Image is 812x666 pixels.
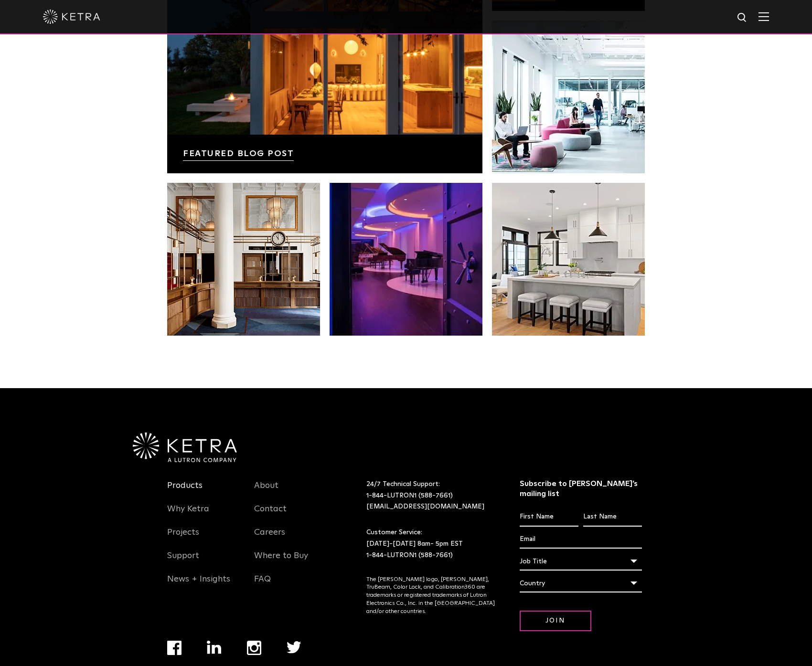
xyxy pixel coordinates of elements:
[520,552,642,571] div: Job Title
[366,503,484,510] a: [EMAIL_ADDRESS][DOMAIN_NAME]
[520,508,578,526] input: First Name
[759,12,769,21] img: Hamburger%20Nav.svg
[133,433,237,462] img: Ketra-aLutronCo_White_RGB
[254,504,287,526] a: Contact
[366,527,496,561] p: Customer Service: [DATE]-[DATE] 8am- 5pm EST
[43,10,100,24] img: ketra-logo-2019-white
[520,574,642,592] div: Country
[207,641,222,654] img: linkedin
[520,479,642,499] h3: Subscribe to [PERSON_NAME]’s mailing list
[167,527,199,549] a: Projects
[254,550,308,572] a: Where to Buy
[254,479,327,596] div: Navigation Menu
[583,508,642,526] input: Last Name
[167,574,230,596] a: News + Insights
[167,480,203,502] a: Products
[247,641,261,655] img: instagram
[737,12,748,24] img: search icon
[254,480,278,502] a: About
[520,530,642,549] input: Email
[287,641,301,654] img: twitter
[366,552,453,559] a: 1-844-LUTRON1 (588-7661)
[520,611,591,631] input: Join
[167,479,240,596] div: Navigation Menu
[167,504,209,526] a: Why Ketra
[167,641,182,655] img: facebook
[366,492,453,499] a: 1-844-LUTRON1 (588-7661)
[366,479,496,513] p: 24/7 Technical Support:
[254,574,271,596] a: FAQ
[167,550,199,572] a: Support
[366,576,496,616] p: The [PERSON_NAME] logo, [PERSON_NAME], TruBeam, Color Lock, and Calibration360 are trademarks or ...
[254,527,285,549] a: Careers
